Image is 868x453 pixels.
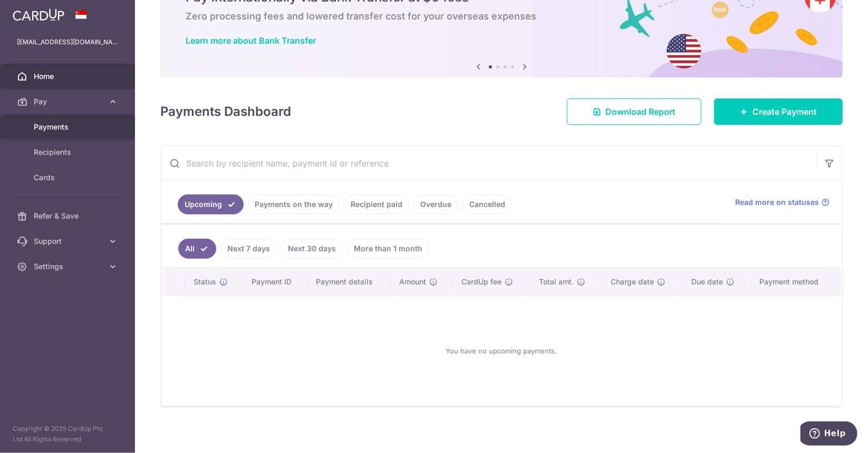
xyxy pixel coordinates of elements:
[34,172,103,183] span: Cards
[735,197,819,208] span: Read more on statuses
[34,122,103,132] span: Payments
[461,277,501,287] span: CardUp fee
[539,277,574,287] span: Total amt.
[178,239,216,259] a: All
[714,99,843,125] a: Create Payment
[801,421,857,448] iframe: Opens a widget where you can find more information
[462,194,512,214] a: Cancelled
[347,239,429,259] a: More than 1 month
[243,268,307,296] th: Payment ID
[248,194,340,214] a: Payments on the way
[735,197,830,208] a: Read more on statuses
[307,268,391,296] th: Payment details
[178,194,244,214] a: Upcoming
[34,211,103,221] span: Refer & Save
[413,194,458,214] a: Overdue
[691,277,723,287] span: Due date
[751,268,842,296] th: Payment method
[605,105,676,118] span: Download Report
[34,236,103,247] span: Support
[34,261,103,272] span: Settings
[753,105,817,118] span: Create Payment
[399,277,426,287] span: Amount
[186,10,817,23] h6: Zero processing fees and lowered transfer cost for your overseas expenses
[174,304,829,397] div: You have no upcoming payments.
[186,35,316,46] a: Learn more about Bank Transfer
[611,277,654,287] span: Charge date
[344,194,409,214] a: Recipient paid
[34,96,103,107] span: Pay
[160,102,291,121] h4: Payments Dashboard
[567,99,701,125] a: Download Report
[17,37,118,47] p: [EMAIL_ADDRESS][DOMAIN_NAME]
[34,147,103,157] span: Recipients
[161,146,817,180] input: Search by recipient name, payment id or reference
[13,8,64,21] img: CardUp
[220,239,277,259] a: Next 7 days
[34,71,103,82] span: Home
[281,239,343,259] a: Next 30 days
[194,277,216,287] span: Status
